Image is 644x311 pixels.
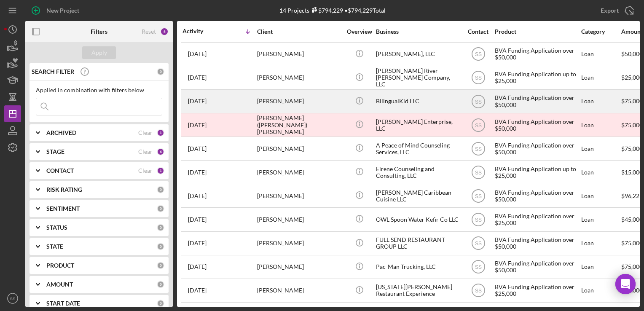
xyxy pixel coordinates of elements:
span: $15,000 [621,169,643,176]
div: Clear [138,129,153,136]
div: Pac-Man Trucking, LLC [376,256,460,278]
div: 0 [157,205,164,212]
div: [PERSON_NAME] [257,208,341,231]
time: 2025-08-20 23:39 [188,122,207,129]
div: Contact [462,28,494,35]
div: [PERSON_NAME] [257,137,341,160]
div: Loan [581,208,620,231]
div: 1 [157,167,164,174]
div: [PERSON_NAME] Enterprise, LLC [376,114,460,136]
div: Export [601,2,619,19]
div: BVA Funding Application up to $25,000 [495,161,579,183]
b: START DATE [46,300,80,307]
text: SS [475,122,481,128]
span: $75,000 [621,239,643,247]
b: ARCHIVED [46,129,76,136]
div: BVA Funding Application over $50,000 [495,185,579,207]
time: 2025-08-04 19:12 [188,216,207,223]
div: BVA Funding Application over $25,000 [495,279,579,302]
div: Category [581,28,620,35]
time: 2025-09-03 15:31 [188,51,207,57]
div: 1 [157,129,164,137]
div: Loan [581,279,620,302]
div: $794,229 [309,7,343,14]
b: STAGE [46,148,64,155]
div: Loan [581,161,620,183]
div: 0 [157,300,164,307]
text: SS [10,296,16,301]
time: 2025-08-27 12:15 [188,98,207,105]
div: 14 Projects • $794,229 Total [279,7,386,14]
div: [PERSON_NAME] [257,43,341,65]
b: AMOUNT [46,281,73,288]
span: $75,000 [621,263,643,270]
div: A Peace of Mind Counseling Services, LLC [376,137,460,160]
div: BilingualKid LLC [376,90,460,113]
b: STATUS [46,224,67,231]
div: Loan [581,232,620,255]
div: Client [257,28,341,35]
div: Business [376,28,460,35]
button: SS [4,290,21,307]
div: Loan [581,67,620,89]
div: Loan [581,137,620,160]
div: Apply [91,46,107,59]
b: STATE [46,243,63,250]
div: BVA Funding Application over $50,000 [495,256,579,278]
div: Product [495,28,579,35]
div: [PERSON_NAME], LLC [376,43,460,65]
div: New Project [46,2,79,19]
div: [PERSON_NAME] [257,232,341,255]
div: [PERSON_NAME] [257,90,341,113]
div: Open Intercom Messenger [615,274,636,294]
b: Filters [91,28,107,35]
text: SS [475,288,481,294]
div: Loan [581,43,620,65]
b: PRODUCT [46,262,74,269]
time: 2025-07-17 14:10 [188,240,207,247]
div: Applied in combination with filters below [36,87,162,94]
div: [PERSON_NAME] Caribbean Cuisine LLC [376,185,460,207]
div: 0 [157,262,164,269]
time: 2025-08-12 16:47 [188,193,207,199]
div: 0 [157,224,164,231]
b: SENTIMENT [46,205,80,212]
time: 2025-08-12 17:38 [188,169,207,176]
button: New Project [25,2,88,19]
div: 4 [157,148,164,155]
div: Clear [138,148,153,155]
div: 0 [157,243,164,250]
div: Loan [581,114,620,136]
div: Clear [138,167,153,174]
div: BVA Funding Application over $50,000 [495,232,579,255]
div: BVA Funding Application up to $25,000 [495,67,579,89]
text: SS [475,146,481,152]
div: Loan [581,90,620,113]
div: [PERSON_NAME] [257,185,341,207]
div: [US_STATE][PERSON_NAME] Restaurant Experience [376,279,460,302]
text: SS [475,217,481,223]
div: Overview [343,28,375,35]
span: $96,229 [621,192,643,199]
time: 2025-06-26 23:00 [188,263,207,270]
div: [PERSON_NAME] [257,67,341,89]
div: BVA Funding Application over $50,000 [495,114,579,136]
text: SS [475,75,481,81]
text: SS [475,193,481,199]
button: Apply [82,46,116,59]
time: 2025-08-27 15:59 [188,74,207,81]
div: Loan [581,256,620,278]
div: Eirene Counseling and Consulting, LLC [376,161,460,183]
b: SEARCH FILTER [32,68,74,75]
div: OWL Spoon Water Kefir Co LLC [376,208,460,231]
span: $75,000 [621,97,643,105]
div: FULL SEND RESTAURANT GROUP LLC [376,232,460,255]
div: BVA Funding Application over $25,000 [495,208,579,231]
div: [PERSON_NAME] [257,161,341,183]
div: BVA Funding Application over $50,000 [495,90,579,113]
div: BVA Funding Application over $50,000 [495,43,579,65]
text: SS [475,169,481,175]
time: 2025-08-14 17:50 [188,145,207,152]
div: [PERSON_NAME] River [PERSON_NAME] Company, LLC [376,67,460,89]
div: BVA Funding Application over $50,000 [495,137,579,160]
